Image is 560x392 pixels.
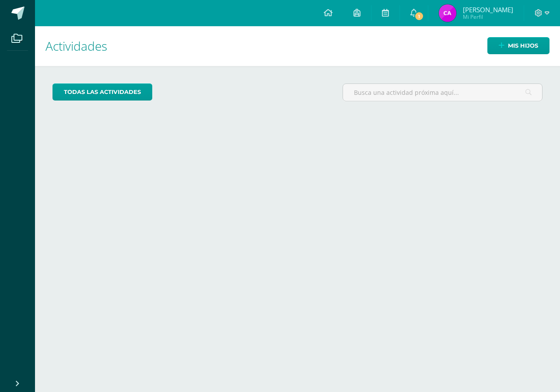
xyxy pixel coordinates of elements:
h1: Actividades [45,26,549,66]
span: Mis hijos [508,38,538,54]
span: [PERSON_NAME] [463,5,513,14]
input: Busca una actividad próxima aquí... [343,84,542,101]
a: todas las Actividades [52,83,152,101]
span: 1 [414,11,423,21]
a: Mis hijos [487,37,549,54]
img: 386326765ab7d4a173a90e2fe536d655.png [439,4,456,22]
span: Mi Perfil [463,13,513,21]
